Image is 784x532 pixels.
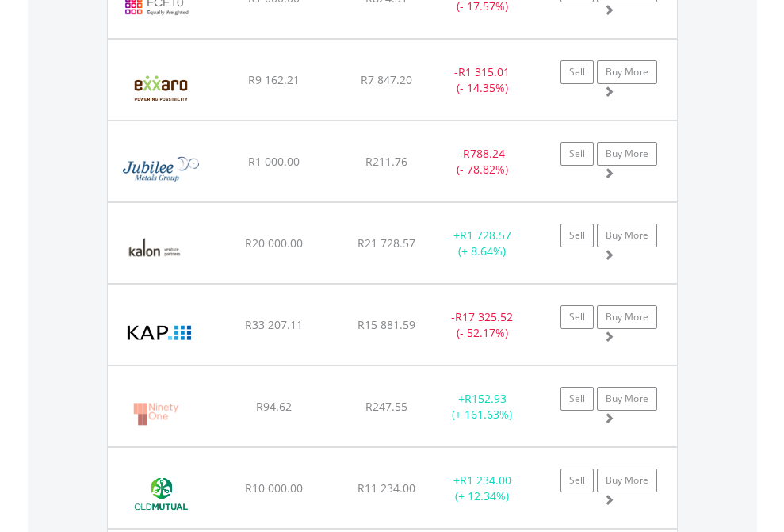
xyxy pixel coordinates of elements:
[597,469,657,492] a: Buy More
[433,309,532,341] div: - (- 52.17%)
[560,469,594,492] a: Sell
[460,228,511,243] span: R1 728.57
[248,154,300,169] span: R1 000.00
[116,223,196,279] img: EQU.ZA.KVPFII.png
[365,399,407,414] span: R247.55
[460,473,511,488] span: R1 234.00
[560,142,594,166] a: Sell
[463,146,505,161] span: R788.24
[248,72,300,87] span: R9 162.21
[245,317,303,332] span: R33 207.11
[365,154,407,169] span: R211.76
[597,224,657,247] a: Buy More
[433,473,532,504] div: + (+ 12.34%)
[560,305,594,329] a: Sell
[597,305,657,329] a: Buy More
[458,64,510,79] span: R1 315.01
[245,480,303,496] span: R10 000.00
[455,309,513,324] span: R17 325.52
[361,72,412,87] span: R7 847.20
[465,391,507,406] span: R152.93
[358,480,415,496] span: R11 234.00
[116,141,207,197] img: EQU.ZA.JBL.png
[358,235,415,251] span: R21 728.57
[597,142,657,166] a: Buy More
[116,386,195,442] img: EQU.ZA.NY1.png
[560,387,594,411] a: Sell
[560,224,594,247] a: Sell
[116,304,205,361] img: EQU.ZA.KAP.png
[597,387,657,411] a: Buy More
[433,146,532,178] div: - (- 78.82%)
[116,468,205,524] img: EQU.ZA.OMU.png
[433,64,532,96] div: - (- 14.35%)
[597,60,657,84] a: Buy More
[256,399,292,414] span: R94.62
[245,235,303,251] span: R20 000.00
[433,228,532,259] div: + (+ 8.64%)
[358,317,415,332] span: R15 881.59
[433,391,532,423] div: + (+ 161.63%)
[560,60,594,84] a: Sell
[116,59,205,116] img: EQU.ZA.EXX.png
